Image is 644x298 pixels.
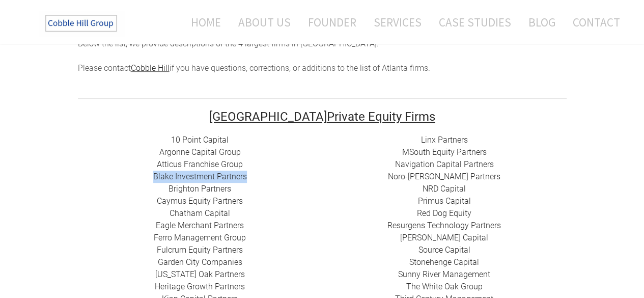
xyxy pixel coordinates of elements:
a: Case Studies [431,9,519,36]
a: [US_STATE] Oak Partners [155,269,245,279]
img: The Cobble Hill Group LLC [39,11,125,36]
span: Please contact if you have questions, corrections, or additions to the list of Atlanta firms. [78,63,430,73]
a: Garden City Companies [158,257,242,267]
a: Source Capital [418,245,470,255]
a: Ferro Management Group [154,233,246,242]
a: Red Dog Equity [417,208,471,218]
a: Stonehenge Capital [409,257,479,267]
a: Home [176,9,229,36]
font: Private Equity Firms [209,110,435,124]
a: Sunny River Management [398,269,490,279]
a: About Us [231,9,298,36]
a: Blake Investment Partners [153,172,247,181]
a: Caymus Equity Partners [157,196,243,206]
a: NRD Capital [423,184,466,194]
a: Noro-[PERSON_NAME] Partners [388,172,500,181]
a: Atticus Franchise Group [157,159,243,169]
a: The White Oak Group [406,282,483,291]
font: [GEOGRAPHIC_DATA] [209,110,327,124]
a: Services [366,9,429,36]
a: 10 Point Capital [171,135,229,145]
a: Fulcrum Equity Partners​​ [157,245,243,255]
a: Argonne Capital Group [159,147,241,157]
a: Chatham Capital [170,208,230,218]
a: Founder [300,9,364,36]
a: Navigation Capital Partners [395,159,494,169]
a: [PERSON_NAME] Capital [400,233,488,242]
a: ​Resurgens Technology Partners [387,221,501,230]
a: Heritage Growth Partners [155,282,245,291]
a: Contact [565,9,628,36]
a: Brighton Partners [169,184,231,194]
a: MSouth Equity Partners [402,147,487,157]
a: Primus Capital [418,196,471,206]
a: Eagle Merchant Partners [156,221,244,230]
a: Linx Partners [421,135,468,145]
a: Blog [521,9,563,36]
a: Cobble Hill [131,63,170,73]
